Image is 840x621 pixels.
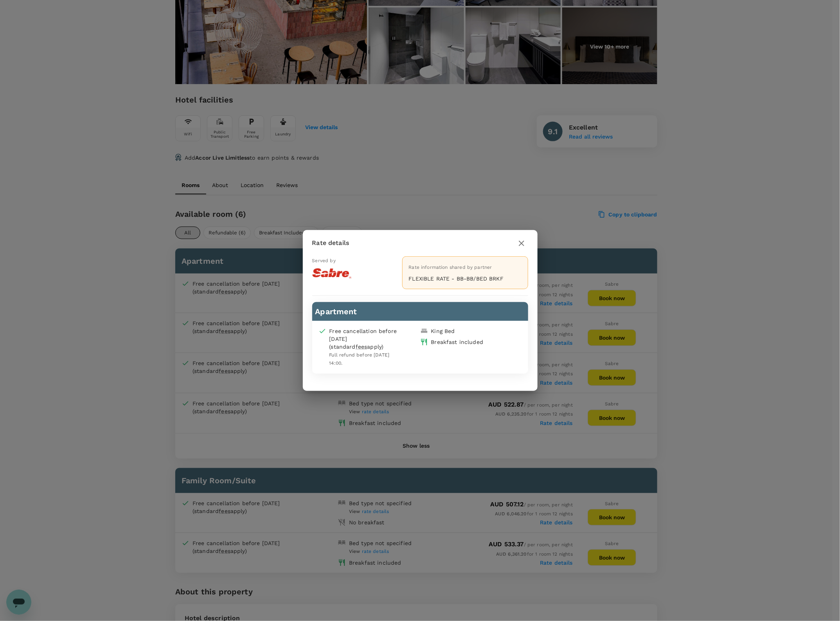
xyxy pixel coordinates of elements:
[329,327,403,351] div: Free cancellation before [DATE] (standard apply)
[409,265,492,270] span: Rate information shared by partner
[420,327,428,335] img: king-bed-icon
[312,238,349,248] p: Rate details
[312,258,336,263] span: Served by
[329,352,390,366] span: Full refund before [DATE] 14:00.
[431,338,484,346] div: Breakfast included
[431,327,455,335] div: King Bed
[356,344,367,350] span: fees
[315,305,525,318] h6: Apartment
[409,275,522,283] p: FLEXIBLE RATE - BB-BB/BED BRKF
[312,268,351,279] img: 100-rate-logo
